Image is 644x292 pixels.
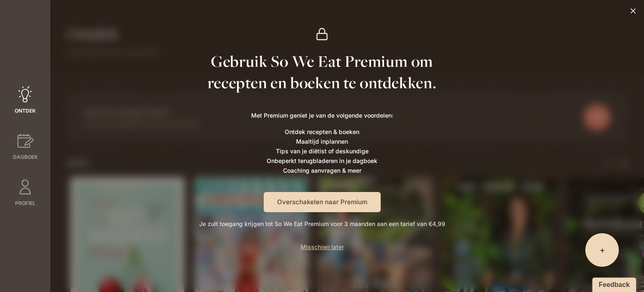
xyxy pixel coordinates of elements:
[301,243,344,250] span: Misschien later
[600,244,605,256] span: +
[264,192,381,212] button: Overschakelen naar Premium
[588,275,638,292] iframe: Ybug feedback widget
[251,146,393,156] li: Tips van je diëtist of deskundige
[251,137,393,146] li: Maaltijd inplannen
[13,153,38,161] span: Dagboek
[251,166,393,175] li: Coaching aanvragen & meer
[15,107,36,115] span: Ontdek
[251,127,393,137] li: Ontdek recepten & boeken
[251,156,393,166] li: Onbeperkt terugbladeren in je dagboek
[199,219,445,229] p: Je zult toegang krijgen tot So We Eat Premium voor 3 maanden aan een tarief van €4,99
[15,200,36,207] span: Profiel
[251,110,393,120] p: Met Premium geniet je van de volgende voordelen:
[205,51,439,94] h1: Gebruik So We Eat Premium om recepten en boeken te ontdekken.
